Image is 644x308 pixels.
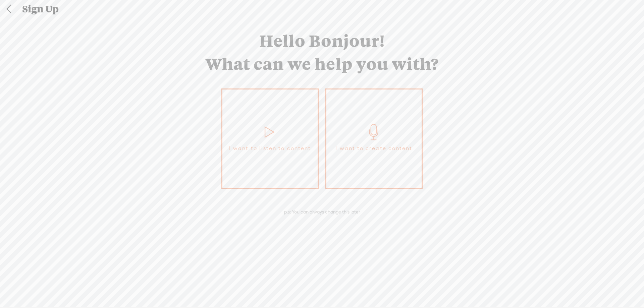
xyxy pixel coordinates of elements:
[281,209,364,215] div: p.s: You can always change this later
[335,143,412,153] span: I want to create content
[229,143,311,153] span: I want to listen to content
[256,33,388,49] div: Hello Bonjour!
[202,56,442,72] div: What can we help you with?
